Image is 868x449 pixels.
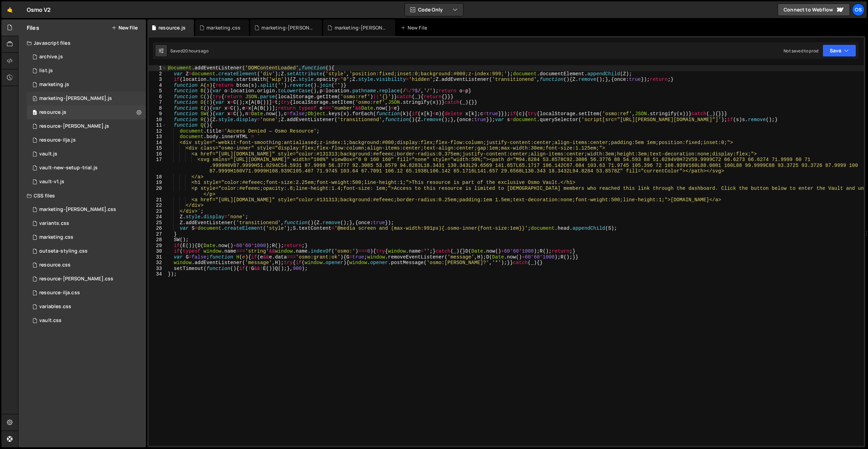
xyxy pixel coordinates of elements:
div: 16596/45154.css [27,300,146,314]
div: vault-v1.js [39,179,64,185]
div: 16596/45156.css [27,244,146,258]
div: resource.css [39,262,71,268]
div: 16596/46198.css [27,286,146,300]
div: 24 [149,214,166,220]
div: 16596/45152.js [27,161,146,175]
div: 16596/45424.js [27,92,146,105]
div: 8 [149,105,166,111]
h2: Files [27,24,39,32]
div: archive.js [39,54,63,60]
div: resource.js [158,24,186,31]
div: 9 [149,111,166,117]
div: 4 [149,83,166,88]
div: 16596/45153.css [27,314,146,328]
div: 19 [149,180,166,186]
div: 23 [149,209,166,214]
div: 16596/45133.js [27,147,146,161]
div: 21 [149,197,166,203]
div: 16596/45132.js [27,175,146,189]
div: New File [401,24,430,31]
div: 28 [149,237,166,243]
div: 32 [149,260,166,266]
div: 26 [149,226,166,231]
div: 30 [149,248,166,254]
div: resource-ilja.css [39,290,80,296]
div: 6 [149,94,166,100]
div: 3 [149,77,166,83]
div: 16596/46183.js [27,105,146,119]
div: 34 [149,271,166,277]
a: Connect to Webflow [778,3,850,16]
div: 16596/45151.js [27,64,146,78]
div: 14 [149,140,166,146]
span: 0 [33,96,37,102]
div: 16596/46199.css [27,258,146,272]
div: 7 [149,100,166,105]
div: 16596/46284.css [27,203,146,217]
div: 16596/45446.css [27,230,146,244]
div: marketing-[PERSON_NAME].css [261,24,313,31]
div: vault-new-setup-trial.js [39,165,98,171]
div: 1 [149,65,166,71]
div: 10 [149,117,166,123]
div: 25 [149,220,166,226]
button: Code Only [405,3,463,16]
div: 15 [149,145,166,151]
div: CSS files [18,189,146,203]
div: 16596/46194.js [27,119,146,133]
div: Not saved to prod [784,48,818,54]
div: 27 [149,231,166,237]
div: 12 [149,128,166,134]
div: 31 [149,254,166,260]
div: Osmo V2 [27,6,51,14]
div: 2 [149,71,166,77]
div: 16 [149,151,166,157]
button: New File [112,25,138,31]
div: 5 [149,88,166,94]
div: 20 hours ago [183,48,208,54]
div: list.js [39,68,53,74]
div: Saved [170,48,208,54]
div: variables.css [39,304,71,310]
div: marketing.js [39,82,69,88]
div: marketing.css [206,24,240,31]
div: 33 [149,266,166,272]
div: vault.css [39,317,62,324]
div: marketing-[PERSON_NAME].js [335,24,387,31]
a: 🤙 [1,1,18,18]
span: 0 [33,110,37,116]
div: outseta-styling.css [39,248,88,254]
div: Javascript files [18,36,146,50]
div: 16596/46210.js [27,50,146,64]
a: Os [852,3,865,16]
div: 17 [149,157,166,174]
div: 22 [149,203,166,209]
div: marketing.css [39,234,73,240]
div: 29 [149,243,166,249]
div: resource-[PERSON_NAME].css [39,276,113,282]
div: vault.js [39,151,57,157]
div: 16596/45422.js [27,78,146,92]
button: Save [822,44,856,57]
div: variants.css [39,220,69,227]
div: resource-ilja.js [39,137,76,143]
div: 16596/46196.css [27,272,146,286]
div: 18 [149,174,166,180]
div: 16596/46195.js [27,133,146,147]
div: marketing-[PERSON_NAME].js [39,95,112,102]
div: resource.js [39,109,66,116]
div: 20 [149,186,166,197]
div: resource-[PERSON_NAME].js [39,123,109,129]
div: 16596/45511.css [27,217,146,230]
div: marketing-[PERSON_NAME].css [39,206,116,213]
div: 11 [149,122,166,128]
div: 13 [149,134,166,140]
